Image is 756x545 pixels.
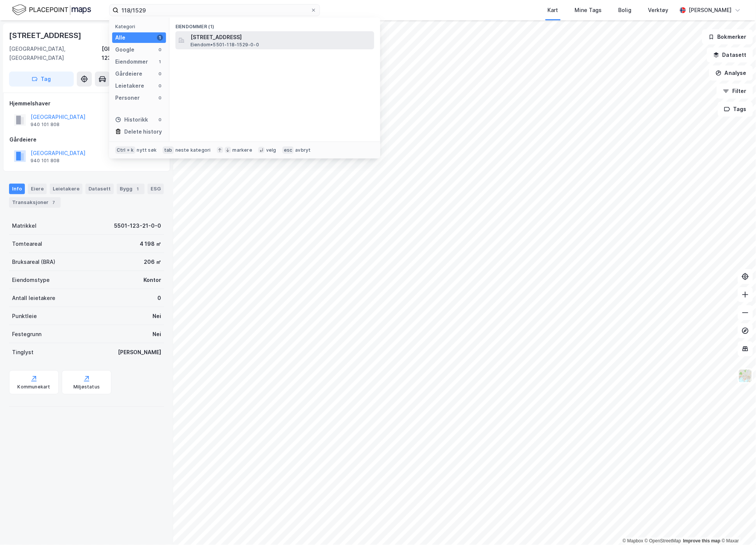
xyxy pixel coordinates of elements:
[115,57,148,66] div: Eiendommer
[12,3,91,17] img: logo.f888ab2527a4732fd821a326f86c7f29.svg
[134,185,142,193] div: 1
[114,221,161,230] div: 5501-123-21-0-0
[12,239,42,248] div: Tomteareal
[9,135,164,144] div: Gårdeiere
[9,72,74,87] button: Tag
[9,44,102,62] div: [GEOGRAPHIC_DATA], [GEOGRAPHIC_DATA]
[115,45,134,54] div: Google
[12,221,37,230] div: Matrikkel
[623,539,643,544] a: Mapbox
[140,239,161,248] div: 4 198 ㎡
[119,5,311,16] input: Søk på adresse, matrikkel, gårdeiere, leietakere eller personer
[9,197,61,208] div: Transaksjoner
[191,33,371,42] span: [STREET_ADDRESS]
[9,99,164,108] div: Hjemmelshaver
[143,276,161,285] div: Kontor
[157,95,163,101] div: 0
[157,294,161,303] div: 0
[115,69,142,78] div: Gårdeiere
[266,147,276,153] div: velg
[152,312,161,321] div: Nei
[718,509,756,545] iframe: Chat Widget
[175,147,211,153] div: neste kategori
[115,33,125,42] div: Alle
[50,199,58,206] div: 7
[115,146,136,154] div: Ctrl + k
[702,29,753,44] button: Bokmerker
[575,6,602,15] div: Mine Tags
[9,184,25,194] div: Info
[117,184,145,194] div: Bygg
[718,509,756,545] div: Kontrollprogram for chat
[30,122,59,128] div: 940 101 808
[157,59,163,65] div: 1
[115,81,144,90] div: Leietakere
[12,312,37,321] div: Punktleie
[157,83,163,89] div: 0
[707,47,753,62] button: Datasett
[118,348,161,357] div: [PERSON_NAME]
[12,257,55,266] div: Bruksareal (BRA)
[12,348,34,357] div: Tinglyst
[233,147,252,153] div: markere
[282,146,294,154] div: esc
[144,257,161,266] div: 206 ㎡
[717,84,753,99] button: Filter
[50,184,82,194] div: Leietakere
[137,147,157,153] div: nytt søk
[12,294,55,303] div: Antall leietakere
[115,93,140,102] div: Personer
[28,184,47,194] div: Eiere
[709,65,753,81] button: Analyse
[17,384,50,390] div: Kommunekart
[12,276,50,285] div: Eiendomstype
[619,6,632,15] div: Bolig
[295,147,311,153] div: avbryt
[115,115,148,124] div: Historikk
[12,330,41,339] div: Festegrunn
[163,146,174,154] div: tab
[73,384,100,390] div: Miljøstatus
[9,29,83,41] div: [STREET_ADDRESS]
[169,18,380,31] div: Eiendommer (1)
[548,6,558,15] div: Kart
[30,158,59,164] div: 940 101 808
[157,47,163,53] div: 0
[148,184,164,194] div: ESG
[157,35,163,41] div: 1
[85,184,114,194] div: Datasett
[157,71,163,77] div: 0
[115,24,166,29] div: Kategori
[718,102,753,117] button: Tags
[645,539,681,544] a: OpenStreetMap
[102,44,164,62] div: [GEOGRAPHIC_DATA], 123/21
[689,6,732,15] div: [PERSON_NAME]
[124,127,162,136] div: Delete history
[648,6,669,15] div: Verktøy
[683,539,721,544] a: Improve this map
[738,369,753,383] img: Z
[152,330,161,339] div: Nei
[157,117,163,123] div: 0
[191,42,259,48] span: Eiendom • 5501-118-1529-0-0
